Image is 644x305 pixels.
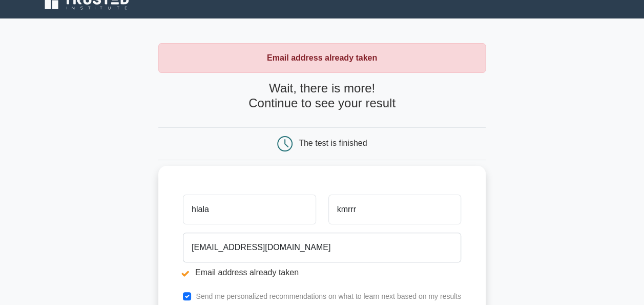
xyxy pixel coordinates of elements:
[328,195,461,224] input: Last name
[183,266,461,279] li: Email address already taken
[299,139,367,147] div: The test is finished
[183,195,316,224] input: First name
[158,81,486,111] h4: Wait, there is more! Continue to see your result
[183,233,461,262] input: Email
[196,292,461,300] label: Send me personalized recommendations on what to learn next based on my results
[267,53,377,62] strong: Email address already taken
